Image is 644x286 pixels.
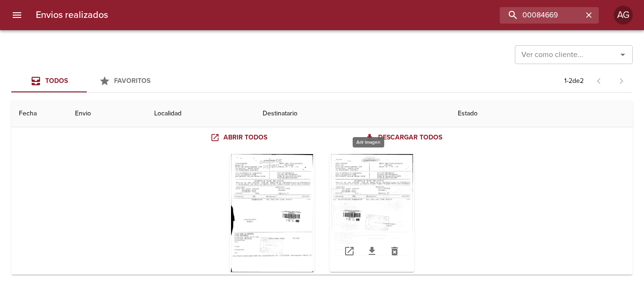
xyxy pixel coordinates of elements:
[338,240,361,262] a: Abrir
[610,70,633,92] span: Pagina siguiente
[208,129,271,147] a: Abrir todos
[36,8,108,23] h6: Envios realizados
[230,154,314,272] div: Arir imagen
[450,100,633,127] th: Estado
[255,100,450,127] th: Destinatario
[11,70,162,92] div: Tabs Envios
[147,100,255,127] th: Localidad
[614,6,633,25] div: AG
[212,132,267,144] span: Abrir todos
[500,7,583,24] input: buscar
[6,4,28,26] button: menu
[11,100,67,127] th: Fecha
[614,6,633,25] div: Abrir información de usuario
[363,129,446,147] a: Descargar todos
[383,240,406,262] button: Eliminar
[67,100,147,127] th: Envio
[114,77,150,85] span: Favoritos
[367,132,442,144] span: Descargar todos
[564,76,584,86] p: 1 - 2 de 2
[616,48,629,61] button: Abrir
[361,240,383,262] a: Descargar
[587,76,610,85] span: Pagina anterior
[45,77,68,85] span: Todos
